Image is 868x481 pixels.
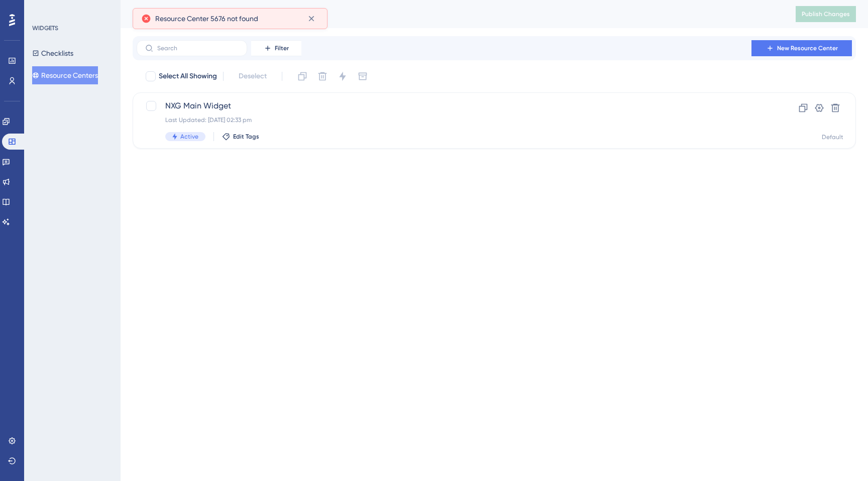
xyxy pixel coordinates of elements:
[159,70,217,82] span: Select All Showing
[233,133,259,141] span: Edit Tags
[165,100,743,112] span: NXG Main Widget
[796,6,856,22] button: Publish Changes
[822,133,843,141] div: Default
[751,40,852,56] button: New Resource Center
[251,40,301,56] button: Filter
[275,44,289,52] span: Filter
[32,66,98,84] button: Resource Centers
[32,24,58,32] div: WIDGETS
[180,133,198,141] span: Active
[165,116,743,124] div: Last Updated: [DATE] 02:33 pm
[777,44,838,52] span: New Resource Center
[133,7,771,21] div: Resource Centers
[802,10,850,18] span: Publish Changes
[239,70,267,82] span: Deselect
[32,44,73,62] button: Checklists
[157,45,239,52] input: Search
[155,13,258,25] span: Resource Center 5676 not found
[222,133,259,141] button: Edit Tags
[230,67,276,85] button: Deselect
